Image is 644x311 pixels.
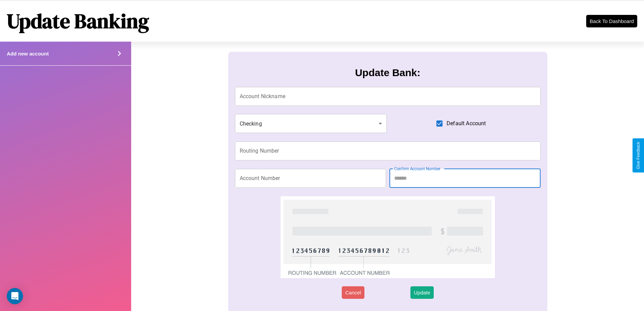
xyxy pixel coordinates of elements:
[410,286,433,299] button: Update
[342,286,364,299] button: Cancel
[394,166,440,172] label: Confirm Account Number
[235,114,387,133] div: Checking
[7,7,149,35] h1: Update Banking
[636,142,641,169] div: Give Feedback
[447,119,486,128] span: Default Account
[7,51,49,57] h4: Add new account
[7,288,23,304] div: Open Intercom Messenger
[281,196,495,278] img: check
[586,15,637,27] button: Back To Dashboard
[355,67,420,79] h3: Update Bank:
